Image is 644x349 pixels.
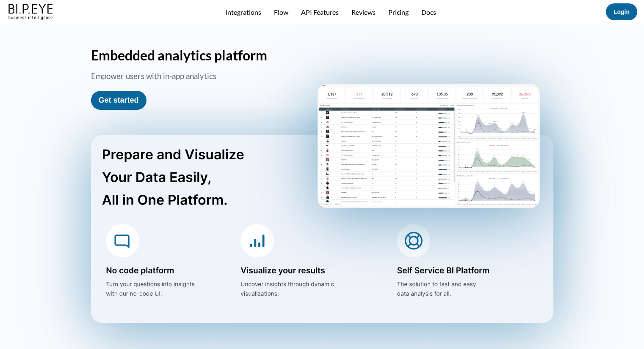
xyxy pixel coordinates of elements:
img: homePageScreen2.png [318,84,540,208]
img: bipeye-logo [7,2,55,21]
a: Docs [421,8,436,16]
button: Login [606,3,637,20]
a: Integrations [225,8,261,16]
a: Flow [274,8,288,16]
h1: Embedded analytics platform [91,47,553,63]
a: Reviews [351,8,376,16]
button: Get started [91,91,146,110]
h3: Empower users with in-app analytics [91,71,313,83]
a: Login [614,8,630,15]
a: Get started [99,96,139,104]
a: Pricing [388,8,409,16]
a: API Features [301,8,339,16]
